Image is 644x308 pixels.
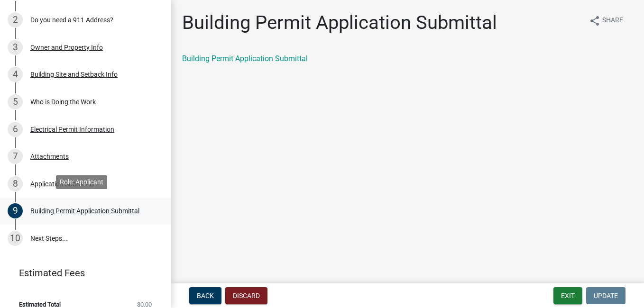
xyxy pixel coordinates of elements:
div: Electrical Permit Information [30,126,114,133]
div: Application Submittal [30,181,93,187]
div: 2 [8,12,23,27]
div: Building Permit Application Submittal [30,208,139,214]
span: $0.00 [137,301,152,308]
div: 6 [8,122,23,137]
a: Estimated Fees [8,263,156,282]
button: Update [586,287,626,304]
span: Back [197,292,214,299]
div: 8 [8,176,23,191]
span: Share [602,15,623,27]
i: share [589,15,600,27]
button: Back [189,287,221,304]
div: 3 [8,40,23,55]
div: Attachments [30,153,69,160]
div: 7 [8,149,23,164]
button: Exit [553,287,582,304]
span: Update [594,292,618,299]
button: Discard [225,287,267,304]
div: 9 [8,203,23,218]
div: Building Site and Setback Info [30,71,118,78]
div: 4 [8,67,23,82]
div: Role: Applicant [56,175,107,189]
span: Estimated Total [19,301,61,308]
div: 10 [8,231,23,246]
h1: Building Permit Application Submittal [182,11,497,34]
div: Owner and Property Info [30,44,103,51]
button: shareShare [581,11,631,30]
div: Do you need a 911 Address? [30,17,113,23]
a: Building Permit Application Submittal [182,54,308,63]
div: 5 [8,94,23,109]
div: Who is Doing the Work [30,99,96,105]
